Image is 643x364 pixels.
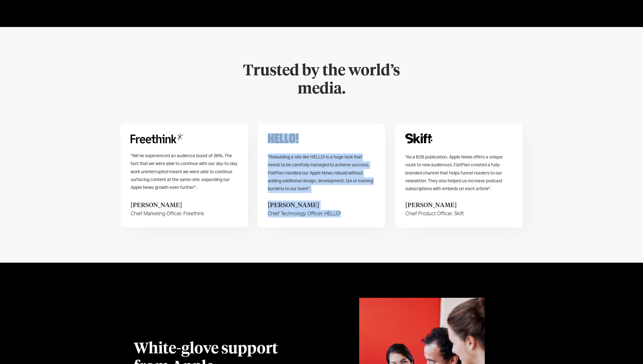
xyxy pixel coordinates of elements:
p: Chief Technology Officer, HELLO! [268,210,341,217]
span: "Rebuilding a site like HELLO! is a huge task that needs to be carefully managed to achieve succe... [268,155,373,191]
p: [PERSON_NAME] [131,201,204,210]
p: Chief Marketing Officer, Freethink [131,210,204,217]
p: Chief Product Officer, Skift [405,210,464,217]
p: [PERSON_NAME] [405,201,464,210]
span: "We’ve experienced an audience boost of 38%. The fact that we were able to continue with our day-... [131,154,237,190]
h2: Trusted by the world’s media. [234,62,409,98]
span: "As a B2B publication, Apple News offers a unique route to new audiences. FlatPlan created a full... [405,155,503,191]
p: [PERSON_NAME] [268,201,341,210]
